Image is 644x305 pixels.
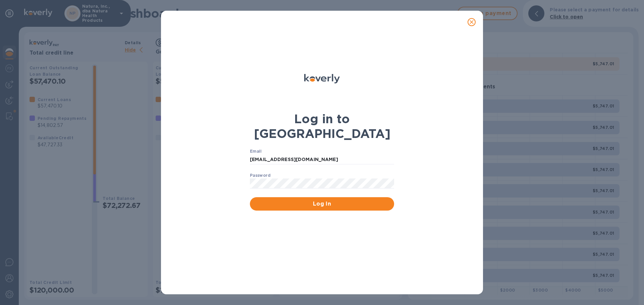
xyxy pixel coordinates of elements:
[250,174,270,178] label: Password
[254,111,390,141] b: Log in to [GEOGRAPHIC_DATA]
[250,154,394,164] input: Email
[255,200,389,208] span: Log In
[464,14,480,30] button: close
[250,197,394,211] button: Log In
[304,74,340,83] img: Koverly
[610,273,644,305] iframe: Chat Widget
[250,150,262,154] label: Email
